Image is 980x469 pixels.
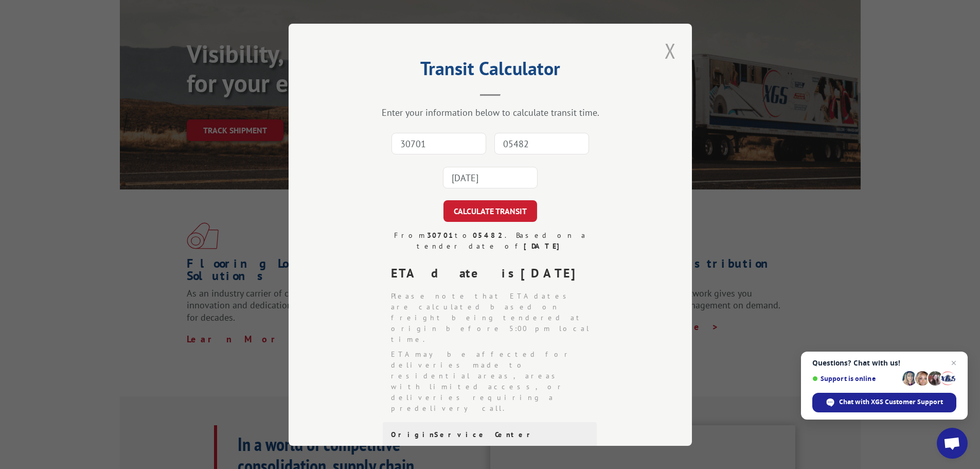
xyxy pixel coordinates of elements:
input: Dest. Zip [494,133,589,154]
strong: [DATE] [521,265,584,281]
button: CALCULATE TRANSIT [443,200,537,222]
strong: [DATE] [523,241,564,251]
span: Support is online [812,375,899,383]
span: Chat with XGS Customer Support [839,397,943,407]
input: Origin Zip [391,133,486,154]
input: Tender Date [443,167,538,188]
strong: 05482 [472,231,504,240]
li: ETA may be affected for deliveries made to residential areas, areas with limited access, or deliv... [391,349,598,414]
strong: 30701 [426,231,454,240]
div: Enter your information below to calculate transit time. [340,107,640,118]
button: Close modal [662,37,679,65]
a: Open chat [937,428,968,459]
div: Origin Service Center [391,430,589,439]
li: Please note that ETA dates are calculated based on freight being tendered at origin before 5:00 p... [391,291,598,345]
h2: Transit Calculator [340,61,640,81]
span: Chat with XGS Customer Support [812,393,956,412]
div: ETA date is [391,264,598,283]
span: Questions? Chat with us! [812,359,956,367]
div: From to . Based on a tender date of [383,230,598,252]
